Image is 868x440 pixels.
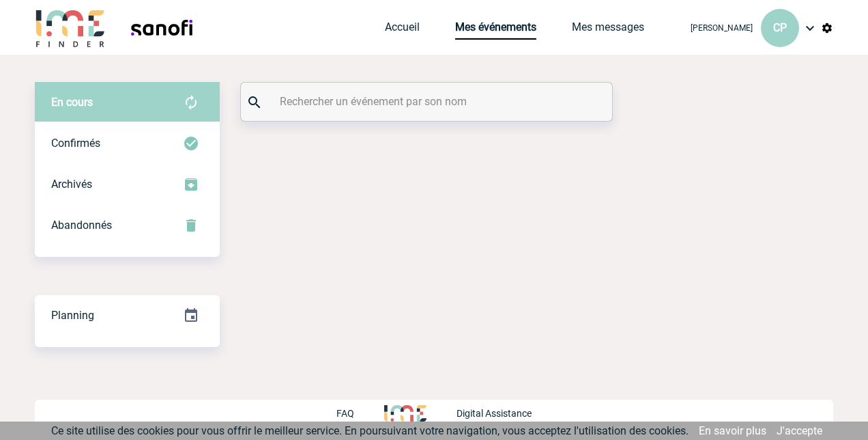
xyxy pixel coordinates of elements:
span: Ce site utilise des cookies pour vous offrir le meilleur service. En poursuivant votre navigation... [51,424,689,437]
span: Abandonnés [51,219,112,232]
a: Accueil [385,20,420,40]
input: Rechercher un événement par son nom [276,92,580,111]
p: FAQ [336,408,354,419]
span: Confirmés [51,137,100,150]
a: FAQ [336,406,384,419]
p: Digital Assistance [457,408,532,419]
img: http://www.idealmeetingsevents.fr/ [384,405,426,422]
span: Archivés [51,178,92,191]
span: [PERSON_NAME] [691,23,753,33]
span: En cours [51,96,93,109]
span: CP [773,21,787,34]
div: Retrouvez ici tous vos évènements avant confirmation [35,82,220,123]
a: Mes messages [572,20,644,40]
a: Mes événements [455,20,536,40]
a: Planning [35,294,220,335]
span: Planning [51,309,94,322]
a: J'accepte [777,424,822,437]
div: Retrouvez ici tous les événements que vous avez décidé d'archiver [35,164,220,205]
div: Retrouvez ici tous vos événements annulés [35,205,220,246]
div: Retrouvez ici tous vos événements organisés par date et état d'avancement [35,295,220,336]
img: IME-Finder [35,8,106,47]
a: En savoir plus [699,424,766,437]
